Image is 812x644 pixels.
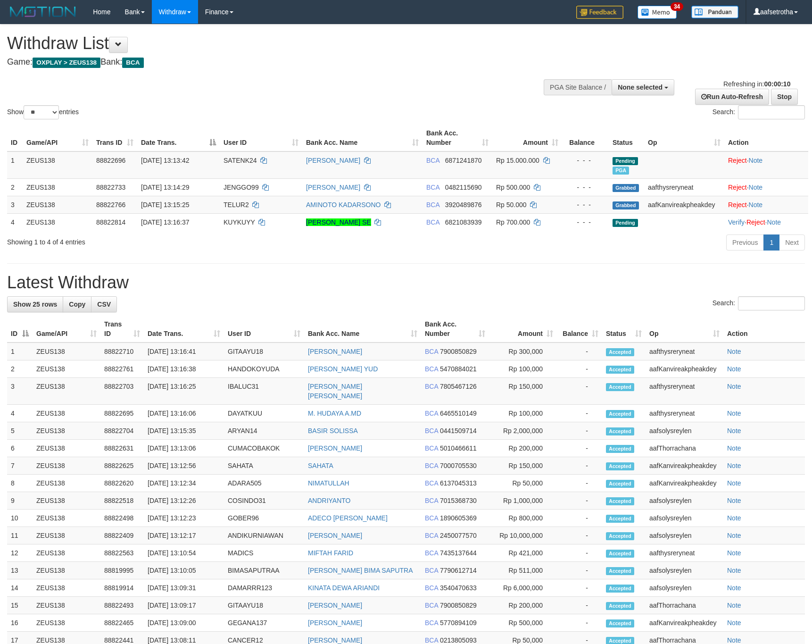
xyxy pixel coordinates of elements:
td: aafsolysreylen [646,492,723,510]
a: Note [727,444,741,452]
td: aafKanvireakpheakdey [646,475,723,492]
span: Copy 7790612714 to clipboard [440,567,477,574]
td: ZEUS138 [33,378,100,405]
td: GOBER96 [224,510,304,527]
th: Amount: activate to sort column ascending [489,316,557,343]
span: Copy 3920489876 to clipboard [445,201,482,209]
td: - [557,492,602,510]
th: Date Trans.: activate to sort column ascending [144,316,224,343]
td: Rp 300,000 [489,343,557,360]
a: 1 [763,234,779,251]
a: Note [727,348,741,355]
th: Trans ID: activate to sort column ascending [100,316,144,343]
a: Note [749,157,763,164]
span: BCA [426,157,439,164]
span: BCA [425,567,438,574]
td: 88822518 [100,492,144,510]
td: 11 [7,527,33,544]
td: COSINDO31 [224,492,304,510]
td: Rp 1,000,000 [489,492,557,510]
span: TELUR2 [224,201,249,209]
span: 34 [671,2,683,11]
td: aafKanvireakpheakdey [644,196,724,213]
td: - [557,544,602,562]
a: Note [727,383,741,390]
a: NIMATULLAH [308,479,349,487]
td: · [724,151,808,179]
td: aafThorrachana [646,440,723,457]
a: Note [727,619,741,627]
span: Rp 50.000 [496,201,527,209]
a: Note [727,584,741,592]
td: [DATE] 13:12:23 [144,510,224,527]
span: Accepted [606,480,634,488]
a: Note [727,410,741,417]
a: Note [749,201,763,209]
span: Copy 7805467126 to clipboard [440,383,477,390]
td: [DATE] 13:16:06 [144,405,224,422]
th: User ID: activate to sort column ascending [224,316,304,343]
td: ZEUS138 [33,440,100,457]
span: OXPLAY > ZEUS138 [33,58,100,68]
a: Note [727,462,741,469]
span: Copy 0441509714 to clipboard [440,427,477,435]
span: BCA [425,410,438,417]
td: 3 [7,378,33,405]
a: Note [727,365,741,373]
button: None selected [612,79,674,95]
td: aafthysreryneat [646,343,723,360]
td: DAYATKUU [224,405,304,422]
td: [DATE] 13:16:25 [144,378,224,405]
span: [DATE] 13:16:37 [141,218,189,226]
span: JENGGO99 [224,184,259,191]
span: KUYKUYY [224,218,255,226]
td: Rp 50,000 [489,475,557,492]
span: Pending [613,157,638,165]
span: Pending [613,219,638,227]
td: 5 [7,422,33,440]
a: M. HUDAYA A.MD [308,410,361,417]
a: [PERSON_NAME] [PERSON_NAME] [308,383,362,400]
span: [DATE] 13:13:42 [141,157,189,164]
a: [PERSON_NAME] YUD [308,365,378,373]
td: 1 [7,343,33,360]
td: 8 [7,475,33,492]
td: ZEUS138 [33,562,100,579]
span: CSV [97,301,111,308]
strong: 00:00:10 [764,80,790,88]
a: [PERSON_NAME] BIMA SAPUTRA [308,567,413,574]
a: Note [727,602,741,609]
td: - [557,405,602,422]
input: Search: [738,105,805,119]
span: Copy 2450077570 to clipboard [440,532,477,539]
div: - - - [566,200,605,209]
td: ZEUS138 [33,544,100,562]
td: - [557,343,602,360]
span: BCA [425,462,438,469]
td: 3 [7,196,23,213]
a: ADECO [PERSON_NAME] [308,514,388,522]
span: [DATE] 13:14:29 [141,184,189,191]
td: 88822498 [100,510,144,527]
td: ZEUS138 [33,475,100,492]
span: Refreshing in: [723,80,790,88]
span: BCA [426,218,439,226]
td: 4 [7,405,33,422]
a: ANDRIYANTO [308,497,351,504]
td: ZEUS138 [33,405,100,422]
a: KINATA DEWA ARIANDI [308,584,380,592]
span: BCA [425,514,438,522]
td: 88822631 [100,440,144,457]
span: Copy 5470884021 to clipboard [440,365,477,373]
td: [DATE] 13:16:41 [144,343,224,360]
td: ZEUS138 [23,151,92,179]
td: · · [724,213,808,231]
img: Button%20Memo.svg [638,6,677,19]
span: Copy 7900850829 to clipboard [440,348,477,355]
span: 88822814 [96,218,125,226]
h4: Game: Bank: [7,58,532,67]
span: Copy 7000705530 to clipboard [440,462,477,469]
span: Rp 700.000 [496,218,530,226]
h1: Latest Withdraw [7,273,805,292]
td: [DATE] 13:10:05 [144,562,224,579]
